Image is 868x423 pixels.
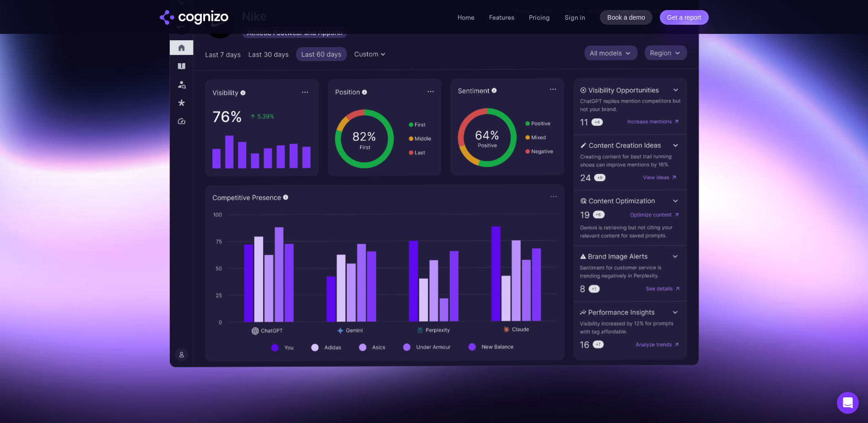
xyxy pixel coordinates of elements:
[529,13,550,22] a: Pricing
[600,10,652,25] a: Book a demo
[660,10,709,25] a: Get a report
[160,10,228,25] a: home
[160,10,228,25] img: cognizo logo
[489,13,514,22] a: Features
[565,12,585,23] a: Sign in
[458,13,474,22] a: Home
[837,392,859,414] div: Open Intercom Messenger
